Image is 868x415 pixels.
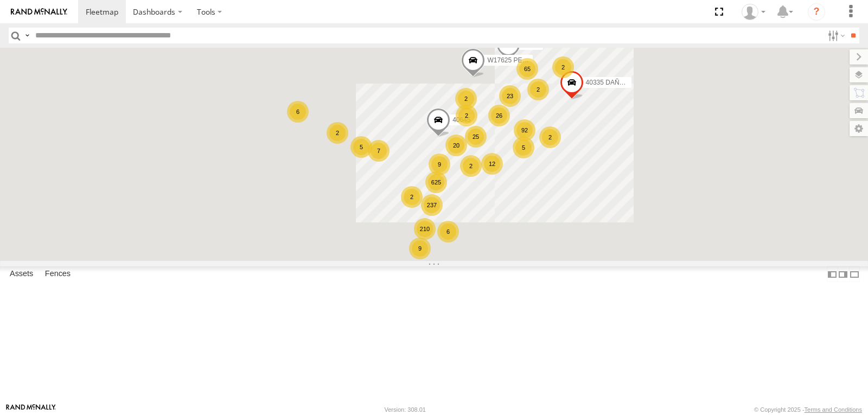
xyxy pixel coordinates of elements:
[455,88,477,110] div: 2
[385,406,426,413] div: Version: 308.01
[481,153,503,175] div: 12
[6,404,56,415] a: Visit our Website
[552,56,574,78] div: 2
[738,4,769,20] div: Miguel Cantu
[514,119,535,141] div: 92
[824,28,847,43] label: Search Filter Options
[452,116,470,123] span: 40645
[445,135,467,156] div: 20
[287,101,309,123] div: 6
[850,121,868,136] label: Map Settings
[527,79,549,100] div: 2
[516,58,538,80] div: 65
[849,266,860,282] label: Hide Summary Table
[460,155,482,177] div: 2
[350,136,372,158] div: 5
[421,194,443,216] div: 237
[522,41,540,48] span: 40421
[368,140,390,162] div: 7
[11,8,67,16] img: rand-logo.svg
[327,122,348,144] div: 2
[754,406,862,413] div: © Copyright 2025 -
[437,221,459,242] div: 6
[513,137,534,158] div: 5
[409,238,431,259] div: 9
[488,105,510,126] div: 26
[805,406,862,413] a: Terms and Conditions
[487,56,543,64] span: W17625 PERDIDO
[425,171,447,193] div: 625
[4,267,39,282] label: Assets
[40,267,76,282] label: Fences
[401,186,423,208] div: 2
[499,85,521,107] div: 23
[586,78,634,86] span: 40335 DAÑADO
[838,266,848,282] label: Dock Summary Table to the Right
[808,3,825,21] i: ?
[456,105,477,126] div: 2
[23,28,31,43] label: Search Query
[429,154,450,175] div: 9
[414,218,436,240] div: 210
[539,126,561,148] div: 2
[465,126,487,148] div: 25
[827,266,838,282] label: Dock Summary Table to the Left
